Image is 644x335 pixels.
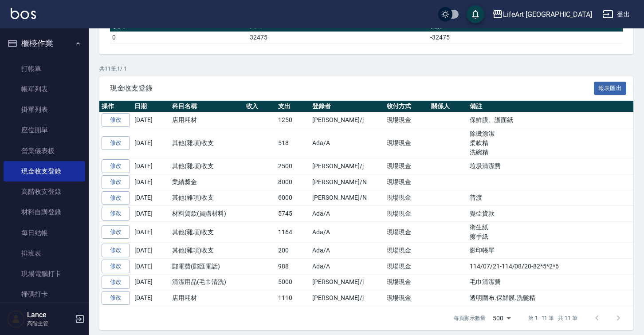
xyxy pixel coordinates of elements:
td: [PERSON_NAME]/j [310,158,384,174]
td: 其他(雜項)收支 [170,243,244,259]
td: [DATE] [132,190,170,206]
td: -32475 [428,32,623,43]
td: 現場現金 [385,112,429,128]
a: 修改 [102,175,130,189]
td: 現場現金 [385,190,429,206]
td: 5745 [276,206,310,222]
td: 1250 [276,112,310,128]
button: 登出 [599,6,633,23]
td: Ada/A [310,258,384,274]
h5: Lance [27,311,72,319]
td: [DATE] [132,258,170,274]
img: Logo [11,8,36,19]
div: 500 [489,306,514,330]
a: 現場電腦打卡 [4,264,85,284]
td: 5000 [276,274,310,290]
td: [DATE] [132,222,170,243]
td: Ada/A [310,222,384,243]
td: 518 [276,128,310,158]
td: 0 [110,32,247,43]
a: 修改 [102,276,130,289]
td: [PERSON_NAME]/j [310,112,384,128]
td: 其他(雜項)收支 [170,190,244,206]
a: 高階收支登錄 [4,181,85,202]
th: 關係人 [429,101,467,112]
th: 日期 [132,101,170,112]
a: 座位開單 [4,120,85,140]
a: 修改 [102,291,130,305]
a: 修改 [102,191,130,205]
a: 排班表 [4,243,85,264]
td: [DATE] [132,174,170,190]
button: 報表匯出 [594,82,627,95]
td: 其他(雜項)收支 [170,128,244,158]
td: 其他(雜項)收支 [170,158,244,174]
td: 其他(雜項)收支 [170,222,244,243]
a: 修改 [102,260,130,273]
td: [DATE] [132,112,170,128]
td: 988 [276,258,310,274]
td: 材料貨款(員購材料) [170,206,244,222]
a: 掛單列表 [4,99,85,120]
a: 修改 [102,207,130,221]
a: 材料自購登錄 [4,202,85,222]
p: 第 1–11 筆 共 11 筆 [528,314,577,322]
div: LifeArt [GEOGRAPHIC_DATA] [503,9,592,20]
a: 修改 [102,244,130,257]
td: [DATE] [132,290,170,306]
td: 2500 [276,158,310,174]
td: 店用耗材 [170,290,244,306]
a: 打帳單 [4,59,85,79]
th: 收付方式 [385,101,429,112]
a: 報表匯出 [594,83,627,92]
p: 每頁顯示數量 [454,314,486,322]
td: 店用耗材 [170,112,244,128]
th: 登錄者 [310,101,384,112]
a: 掃碼打卡 [4,284,85,304]
a: 帳單列表 [4,79,85,99]
td: 郵電費(郵匯電話) [170,258,244,274]
td: 1164 [276,222,310,243]
td: 現場現金 [385,222,429,243]
td: [DATE] [132,243,170,259]
td: 200 [276,243,310,259]
th: 收入 [244,101,276,112]
img: Person [7,310,25,328]
a: 修改 [102,225,130,239]
td: 8000 [276,174,310,190]
td: 32475 [247,32,428,43]
a: 修改 [102,159,130,173]
td: [PERSON_NAME]/N [310,190,384,206]
td: Ada/A [310,128,384,158]
a: 營業儀表板 [4,141,85,161]
th: 操作 [99,101,132,112]
td: 現場現金 [385,174,429,190]
td: [PERSON_NAME]/N [310,174,384,190]
td: [PERSON_NAME]/j [310,274,384,290]
td: 現場現金 [385,274,429,290]
td: Ada/A [310,243,384,259]
td: 1110 [276,290,310,306]
a: 修改 [102,136,130,150]
a: 每日結帳 [4,223,85,243]
button: 櫃檯作業 [4,32,85,55]
td: [PERSON_NAME]/j [310,290,384,306]
th: 科目名稱 [170,101,244,112]
td: 現場現金 [385,128,429,158]
td: [DATE] [132,158,170,174]
a: 現金收支登錄 [4,161,85,181]
button: save [467,5,484,23]
p: 高階主管 [27,319,72,327]
td: 業績獎金 [170,174,244,190]
td: [DATE] [132,206,170,222]
th: 支出 [276,101,310,112]
p: 共 11 筆, 1 / 1 [99,65,633,73]
td: [DATE] [132,274,170,290]
button: LifeArt [GEOGRAPHIC_DATA] [489,5,596,24]
td: 現場現金 [385,206,429,222]
td: 現場現金 [385,258,429,274]
td: 6000 [276,190,310,206]
a: 修改 [102,113,130,127]
td: 現場現金 [385,158,429,174]
td: 現場現金 [385,243,429,259]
